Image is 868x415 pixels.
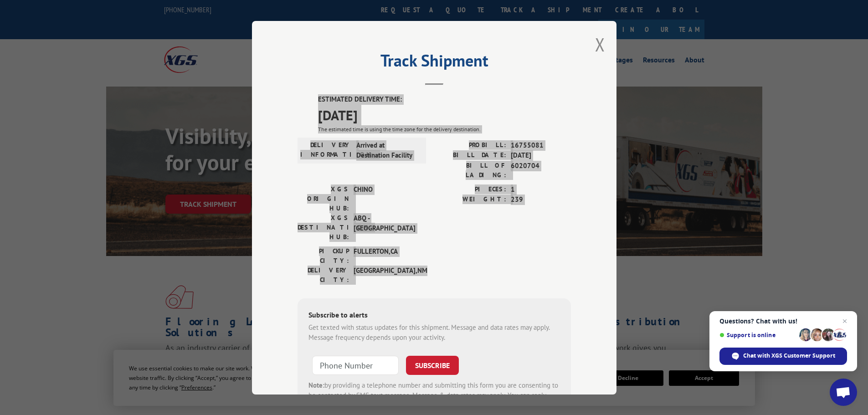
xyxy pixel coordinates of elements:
button: SUBSCRIBE [406,355,459,374]
div: The estimated time is using the time zone for the delivery destination. [318,125,571,133]
div: Get texted with status updates for this shipment. Message and data rates may apply. Message frequ... [308,322,560,343]
label: BILL DATE: [434,150,506,161]
span: Support is online [719,332,796,338]
label: XGS DESTINATION HUB: [298,213,349,241]
div: Chat with XGS Customer Support [719,348,847,365]
button: Close modal [595,32,605,56]
input: Phone Number [312,355,399,374]
h2: Track Shipment [298,54,571,72]
label: PICKUP CITY: [298,246,349,265]
label: WEIGHT: [434,195,506,205]
div: Subscribe to alerts [308,309,560,322]
label: DELIVERY INFORMATION: [300,140,352,160]
label: BILL OF LADING: [434,160,506,179]
span: 239 [511,195,571,205]
span: Chat with XGS Customer Support [743,352,835,360]
label: PIECES: [434,184,506,195]
label: ESTIMATED DELIVERY TIME: [318,94,571,105]
div: by providing a telephone number and submitting this form you are consenting to be contacted by SM... [308,380,560,411]
label: DELIVERY CITY: [298,265,349,284]
span: [DATE] [511,150,571,161]
span: Arrived at Destination Facility [356,140,418,160]
span: CHINO [354,184,415,213]
span: [GEOGRAPHIC_DATA] , NM [354,265,415,284]
span: 6020704 [511,160,571,179]
strong: Note: [308,380,324,389]
label: XGS ORIGIN HUB: [298,184,349,213]
span: Questions? Chat with us! [719,318,847,325]
span: 1 [511,184,571,195]
span: FULLERTON , CA [354,246,415,265]
span: ABQ - [GEOGRAPHIC_DATA] [354,213,415,241]
div: Open chat [830,379,857,406]
label: PROBILL: [434,140,506,150]
span: 16755081 [511,140,571,150]
span: [DATE] [318,104,571,125]
span: Close chat [839,316,850,327]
